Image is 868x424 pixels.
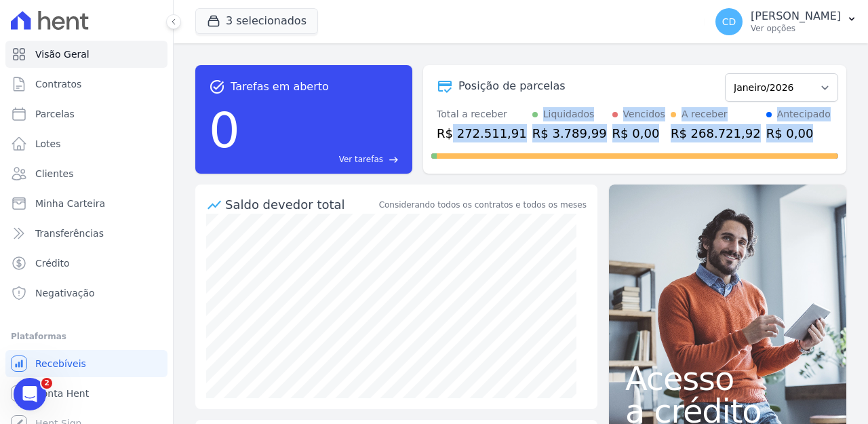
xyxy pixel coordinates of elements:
[231,79,329,95] span: Tarefas em aberto
[623,107,665,121] div: Vencidos
[5,130,167,157] a: Lotes
[35,286,95,300] span: Negativação
[5,190,167,217] a: Minha Carteira
[5,280,167,307] a: Negativação
[35,227,104,240] span: Transferências
[722,17,736,26] span: CD
[389,155,399,165] span: east
[705,3,868,41] button: CD [PERSON_NAME] Ver opções
[437,107,527,121] div: Total a receber
[209,79,225,95] span: task_alt
[625,362,830,395] span: Acesso
[5,71,167,98] a: Contratos
[777,107,831,121] div: Antecipado
[532,124,607,142] div: R$ 3.789,99
[5,41,167,68] a: Visão Geral
[671,124,761,142] div: R$ 268.721,92
[5,220,167,247] a: Transferências
[5,380,167,407] a: Conta Hent
[35,256,70,270] span: Crédito
[35,167,73,180] span: Clientes
[35,357,86,370] span: Recebíveis
[543,107,595,121] div: Liquidados
[35,47,90,61] span: Visão Geral
[458,78,566,94] div: Posição de parcelas
[682,107,728,121] div: A receber
[766,124,831,142] div: R$ 0,00
[14,378,46,410] iframe: Intercom live chat
[209,95,240,166] div: 0
[5,250,167,277] a: Crédito
[5,160,167,187] a: Clientes
[437,124,527,142] div: R$ 272.511,91
[245,153,399,166] a: Ver tarefas east
[35,107,75,121] span: Parcelas
[35,387,89,400] span: Conta Hent
[5,100,167,128] a: Parcelas
[751,23,841,34] p: Ver opções
[379,199,587,211] div: Considerando todos os contratos e todos os meses
[35,137,61,151] span: Lotes
[195,8,318,34] button: 3 selecionados
[339,153,383,166] span: Ver tarefas
[612,124,665,142] div: R$ 0,00
[35,77,81,91] span: Contratos
[751,9,841,23] p: [PERSON_NAME]
[11,328,162,345] div: Plataformas
[35,197,105,210] span: Minha Carteira
[41,378,52,389] span: 2
[5,350,167,377] a: Recebíveis
[225,195,376,214] div: Saldo devedor total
